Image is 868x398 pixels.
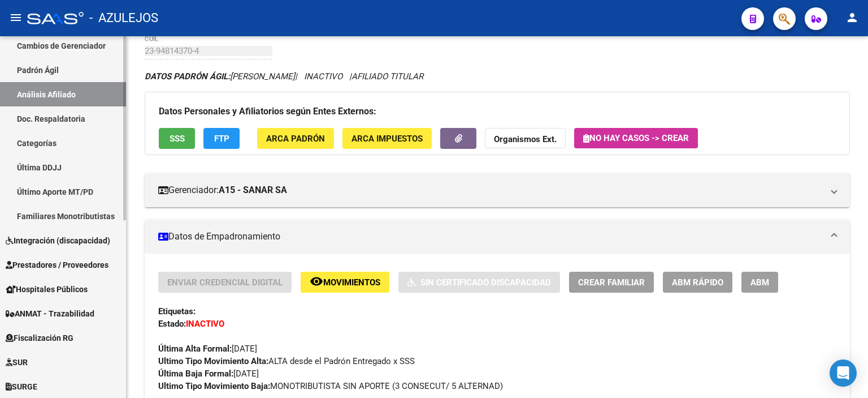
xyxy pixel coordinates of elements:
[186,319,224,329] strong: INACTIVO
[351,134,423,144] span: ARCA Impuestos
[158,344,232,354] strong: Última Alta Formal:
[89,6,158,31] span: - AZULEJOS
[266,134,325,144] span: ARCA Padrón
[578,277,645,288] span: Crear Familiar
[170,134,185,144] span: SSS
[741,272,778,293] button: ABM
[569,272,654,293] button: Crear Familiar
[6,234,110,247] span: Integración (discapacidad)
[145,71,230,82] strong: DATOS PADRÓN ÁGIL:
[158,230,823,243] mat-panel-title: Datos de Empadronamiento
[398,272,560,293] button: Sin Certificado Discapacidad
[6,332,73,344] span: Fiscalización RG
[6,356,28,369] span: SUR
[6,307,94,320] span: ANMAT - Trazabilidad
[219,184,287,196] strong: A15 - SANAR SA
[420,277,551,288] span: Sin Certificado Discapacidad
[342,128,432,149] button: ARCA Impuestos
[145,173,850,207] mat-expansion-panel-header: Gerenciador:A15 - SANAR SA
[158,272,292,293] button: Enviar Credencial Digital
[845,11,859,24] mat-icon: person
[158,344,257,354] span: [DATE]
[301,272,389,293] button: Movimientos
[158,306,196,316] strong: Etiquetas:
[583,133,689,143] span: No hay casos -> Crear
[145,71,295,82] span: [PERSON_NAME]
[672,277,723,288] span: ABM Rápido
[159,104,836,119] h3: Datos Personales y Afiliatorios según Entes Externos:
[6,259,108,271] span: Prestadores / Proveedores
[203,128,240,149] button: FTP
[158,184,823,196] mat-panel-title: Gerenciador:
[494,134,557,144] strong: Organismos Ext.
[145,71,423,82] i: | INACTIVO |
[145,220,850,254] mat-expansion-panel-header: Datos de Empadronamiento
[9,11,23,24] mat-icon: menu
[351,71,423,82] span: AFILIADO TITULAR
[158,356,268,366] strong: Ultimo Tipo Movimiento Alta:
[6,380,37,393] span: SURGE
[214,134,229,144] span: FTP
[574,128,698,148] button: No hay casos -> Crear
[158,369,259,379] span: [DATE]
[323,277,380,288] span: Movimientos
[158,319,186,329] strong: Estado:
[158,381,270,391] strong: Ultimo Tipo Movimiento Baja:
[257,128,334,149] button: ARCA Padrón
[663,272,732,293] button: ABM Rápido
[167,277,283,288] span: Enviar Credencial Digital
[158,356,415,366] span: ALTA desde el Padrón Entregado x SSS
[159,128,195,149] button: SSS
[158,381,503,391] span: MONOTRIBUTISTA SIN APORTE (3 CONSECUT/ 5 ALTERNAD)
[6,283,88,296] span: Hospitales Públicos
[158,369,233,379] strong: Última Baja Formal:
[830,360,857,387] div: Open Intercom Messenger
[750,277,769,288] span: ABM
[485,128,566,149] button: Organismos Ext.
[310,275,323,288] mat-icon: remove_red_eye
